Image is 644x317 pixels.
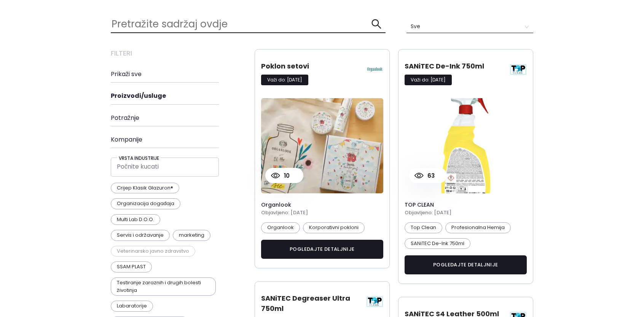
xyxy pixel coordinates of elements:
[424,171,435,180] p: 63
[111,230,170,241] p: Servis i održavanje
[111,70,246,78] h4: Prikaži sve
[261,75,308,85] p: Važi do: [DATE]
[111,301,153,311] p: Labaratorije
[173,230,210,241] p: marketing
[445,222,511,233] p: Profesionalna Hemija
[371,19,382,29] span: search
[405,222,442,233] p: Top Clean
[405,255,527,274] button: pogledajte detaljnije
[111,183,179,193] p: Crijep Klasik Glazuron®
[261,209,383,217] h5: Objavljeno: [DATE]
[111,16,371,32] input: Pretražite sadržaj ovdje
[261,222,300,233] p: Organlook
[111,214,160,225] p: Multi Lab D.O.O.
[405,209,527,217] h5: Objavljeno: [DATE]
[111,198,180,209] p: Organizacija događaja
[261,240,383,259] button: pogledajte detaljnije
[117,156,161,161] h5: Vrsta industrije
[271,173,280,178] img: view count
[303,222,365,233] p: Korporativni pokloni
[111,277,216,296] p: Testiranje zaraznih i drugih bolesti životinja
[261,293,359,314] h3: SANiTEC Degreaser Ultra 750ml
[405,61,502,71] h3: SANiTEC De-Ink 750ml
[111,261,152,272] p: SSAM PLAST
[111,136,246,143] h4: Kompanije
[405,238,470,249] p: SANiTEC De-Ink 750ml
[111,92,246,99] h4: Proizvodi/usluge
[405,98,527,193] img: product card
[111,114,246,121] h4: Potražnje
[261,98,383,193] img: product card
[261,202,383,208] h4: Organlook
[405,202,527,208] h4: TOP CLEAN
[411,21,529,33] span: Sve
[111,246,195,256] p: Veterinarsko javno zdravstvo
[414,173,424,178] img: view count
[405,75,452,85] p: Važi do: [DATE]
[111,49,246,57] h3: Filteri
[261,61,359,71] h3: Poklon setovi
[280,171,290,180] p: 10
